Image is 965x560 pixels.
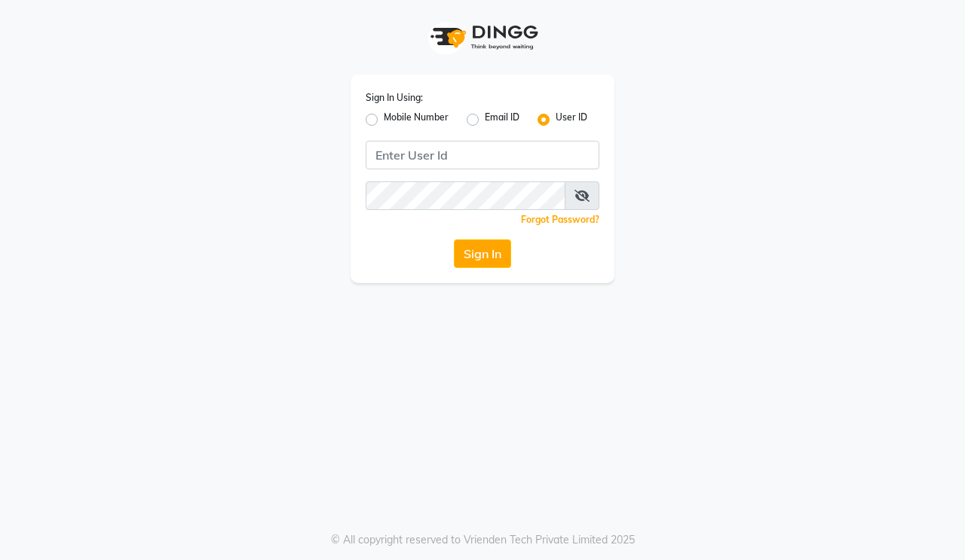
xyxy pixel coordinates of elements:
[422,15,543,59] img: logo1.svg
[366,141,599,169] input: Username
[384,111,449,129] label: Mobile Number
[556,111,587,129] label: User ID
[485,111,519,129] label: Email ID
[521,214,599,225] a: Forgot Password?
[366,181,565,210] input: Username
[366,91,423,105] label: Sign In Using:
[454,239,511,268] button: Sign In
